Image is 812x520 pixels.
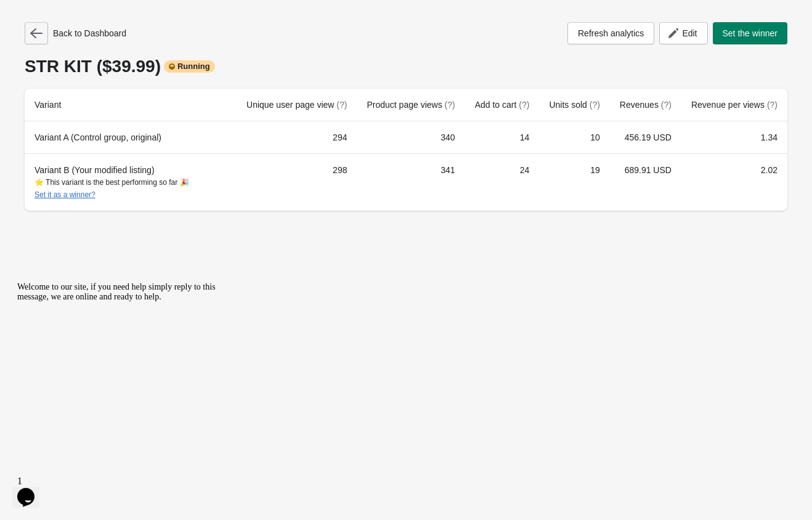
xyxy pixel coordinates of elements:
span: (?) [445,100,455,110]
div: Back to Dashboard [25,22,126,44]
div: STR KIT ($39.99) [25,57,787,76]
span: (?) [661,100,672,110]
td: 341 [357,153,465,211]
div: Variant B (Your modified listing) [35,164,227,201]
span: Add to cart [475,100,530,110]
span: Welcome to our site, if you need help simply reply to this message, we are online and ready to help. [5,5,203,24]
button: Set the winner [713,22,788,44]
span: Revenue per views [691,100,777,110]
span: Revenues [620,100,672,110]
td: 689.91 USD [610,153,681,211]
span: Units sold [549,100,599,110]
td: 340 [357,121,465,153]
div: Variant A (Control group, original) [35,131,227,144]
td: 19 [539,153,609,211]
td: 1.34 [681,121,787,153]
th: Variant [25,89,237,121]
td: 456.19 USD [610,121,681,153]
span: (?) [767,100,777,110]
td: 294 [237,121,357,153]
iframe: chat widget [12,277,234,465]
span: Unique user page view [246,100,347,110]
td: 2.02 [681,153,787,211]
span: Set the winner [723,28,778,38]
span: (?) [336,100,347,110]
span: Product page views [367,100,455,110]
div: Running [164,60,215,73]
span: (?) [519,100,529,110]
button: Edit [659,22,707,44]
td: 24 [465,153,540,211]
div: Welcome to our site, if you need help simply reply to this message, we are online and ready to help. [5,5,227,25]
span: Refresh analytics [578,28,644,38]
td: 10 [539,121,609,153]
span: Edit [682,28,697,38]
button: Refresh analytics [567,22,654,44]
td: 298 [237,153,357,211]
div: ⭐ This variant is the best performing so far 🎉 [35,176,227,201]
iframe: chat widget [12,471,52,508]
td: 14 [465,121,540,153]
span: (?) [590,100,600,110]
button: Set it as a winner? [35,190,95,199]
